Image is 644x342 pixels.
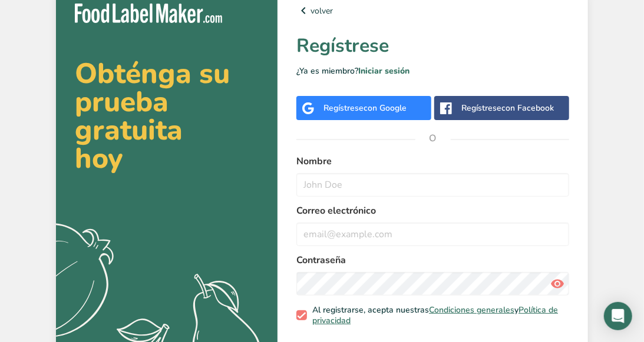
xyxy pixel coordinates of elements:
[75,4,222,23] img: Food Label Maker
[296,173,569,197] input: John Doe
[461,102,554,114] div: Regístrese
[307,305,565,326] span: Al registrarse, acepta nuestras y
[358,65,409,77] a: Iniciar sesión
[415,121,451,156] span: O
[296,253,569,267] label: Contraseña
[501,102,554,114] span: con Facebook
[296,4,569,18] a: volver
[604,302,632,330] div: Open Intercom Messenger
[429,304,514,316] a: Condiciones generales
[323,102,407,114] div: Regístrese
[296,204,569,218] label: Correo electrónico
[296,65,569,77] p: ¿Ya es miembro?
[75,59,259,172] h2: Obténga su prueba gratuita hoy
[296,223,569,246] input: email@example.com
[296,32,569,60] h1: Regístrese
[312,304,558,326] a: Política de privacidad
[364,102,407,114] span: con Google
[296,154,569,168] label: Nombre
